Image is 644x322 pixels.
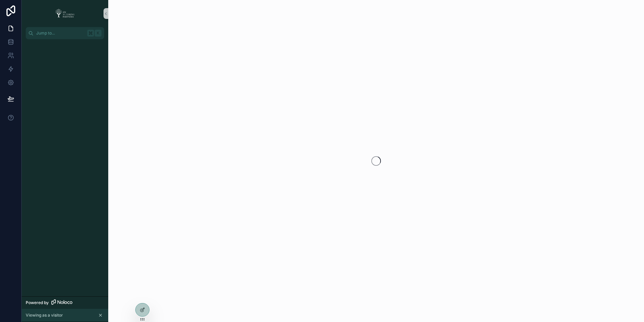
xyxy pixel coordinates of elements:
button: Jump to...K [26,27,104,39]
div: scrollable content [22,39,108,51]
span: Viewing as a visitor [26,313,63,318]
img: App logo [53,8,77,19]
a: Powered by [22,296,108,309]
span: Jump to... [36,30,85,36]
span: Powered by [26,300,49,305]
span: K [95,30,101,36]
